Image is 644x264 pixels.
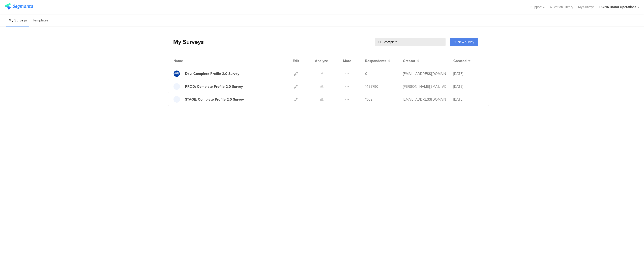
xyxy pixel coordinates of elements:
li: My Surveys [6,15,29,26]
div: Dev: Complete Profile 2.0 Survey [185,71,239,76]
div: More [342,54,353,67]
div: My Surveys [168,38,204,46]
div: STAGE: Complete Profile 2.0 Survey [185,97,244,102]
span: 1368 [365,97,372,102]
span: Support [531,5,542,9]
div: [DATE] [453,71,484,76]
span: 1455790 [365,84,378,89]
span: Created [453,58,466,64]
div: Analyze [314,54,329,67]
div: [DATE] [453,97,484,102]
span: 0 [365,71,367,76]
div: [DATE] [453,84,484,89]
div: PROD: Complete Profile 2.0 Survey [185,84,243,89]
div: gallup.r@pg.com [403,97,446,102]
a: STAGE: Complete Profile 2.0 Survey [173,96,244,103]
div: chellappa.uc@pg.com [403,84,446,89]
a: Dev: Complete Profile 2.0 Survey [173,70,239,77]
li: Templates [31,15,51,26]
img: segmanta logo [5,3,33,10]
input: Survey Name, Creator... [375,38,446,46]
span: Creator [403,58,415,64]
span: Respondents [365,58,386,64]
div: varun.yadav@mindtree.com [403,71,446,76]
div: Name [173,58,204,64]
button: Created [453,58,471,64]
button: Creator [403,58,419,64]
button: Respondents [365,58,390,64]
a: PROD: Complete Profile 2.0 Survey [173,83,243,90]
span: New survey [458,40,474,44]
div: Edit [290,54,301,67]
div: PG NA Brand Operations [599,5,636,9]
